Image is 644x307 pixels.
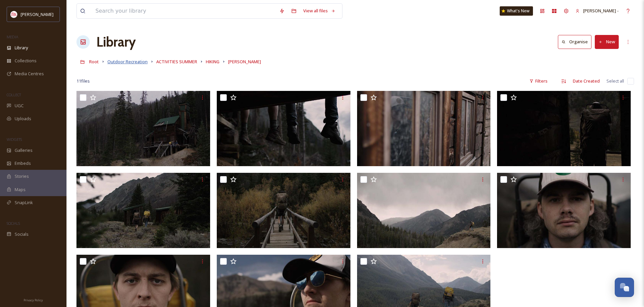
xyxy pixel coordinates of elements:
[595,35,619,49] button: New
[15,160,31,166] span: Embeds
[583,8,619,14] span: [PERSON_NAME] -
[7,34,18,39] span: MEDIA
[11,11,17,18] img: images%20(1).png
[206,59,219,65] span: HIKING
[89,58,99,66] a: Root
[228,59,261,65] span: [PERSON_NAME]
[76,173,210,248] img: PCTC - Frame Grabs (9.15.21)_Page_18.jpg
[7,221,20,226] span: SOCIALS
[500,6,533,16] a: What's New
[24,296,43,304] a: Privacy Policy
[107,59,148,65] span: Outdoor Recreation
[7,137,22,142] span: WIDGETS
[300,4,339,17] a: View all files
[15,116,31,122] span: Uploads
[107,58,148,66] a: Outdoor Recreation
[217,173,350,248] img: PCTC - Frame Grabs (9.15.21)_Page_17.jpg
[15,58,37,64] span: Collections
[558,35,591,49] button: Organise
[570,75,603,88] div: Date Created
[497,91,631,166] img: PCTC - Frame Grabs (9.15.21)_Page_19.jpg
[357,91,491,166] img: PCTC - Frame Grabs (9.15.21)_Page_20.jpg
[615,278,634,297] button: Open Chat
[92,4,276,18] input: Search your library
[15,186,26,193] span: Maps
[96,32,136,52] a: Library
[76,91,210,166] img: PCTC - Frame Grabs (9.15.21)_Page_22.jpg
[606,78,624,84] span: Select all
[15,147,33,153] span: Galleries
[15,231,29,237] span: Socials
[15,71,44,77] span: Media Centres
[76,78,90,84] span: 11 file s
[357,173,491,248] img: PCTC - Frame Grabs (9.15.21)_Page_16.jpg
[15,199,33,206] span: SnapLink
[217,91,350,166] img: PCTC - Frame Grabs (9.15.21)_Page_21.jpg
[15,173,29,179] span: Stories
[156,59,197,65] span: ACTIVITIES SUMMER
[497,173,631,248] img: PCTC - Frame Grabs (9.15.21)_Page_15.jpg
[7,92,21,97] span: COLLECT
[558,35,595,49] a: Organise
[89,59,99,65] span: Root
[206,58,219,66] a: HIKING
[15,103,24,109] span: UGC
[15,45,28,51] span: Library
[24,298,43,302] span: Privacy Policy
[21,11,54,17] span: [PERSON_NAME]
[228,58,261,66] a: [PERSON_NAME]
[156,58,197,66] a: ACTIVITIES SUMMER
[526,75,551,88] div: Filters
[572,4,622,17] a: [PERSON_NAME] -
